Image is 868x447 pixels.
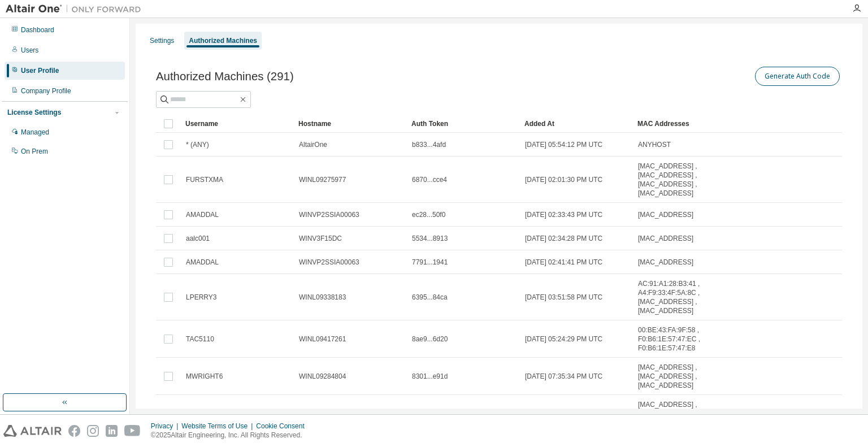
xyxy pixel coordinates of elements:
div: Cookie Consent [256,422,311,431]
img: altair_logo.svg [3,425,62,437]
div: Company Profile [21,86,71,96]
span: AC:91:A1:28:B3:41 , A4:F9:33:4F:5A:8C , [MAC_ADDRESS] , [MAC_ADDRESS] [638,279,717,315]
span: [DATE] 05:54:12 PM UTC [525,140,602,149]
span: AltairOne [299,140,327,149]
div: MAC Addresses [637,115,718,133]
span: [DATE] 07:35:34 PM UTC [525,372,602,381]
span: [DATE] 02:01:30 PM UTC [525,175,602,184]
p: © 2025 Altair Engineering, Inc. All Rights Reserved. [151,431,311,440]
span: AMADDAL [186,258,219,267]
img: linkedin.svg [106,425,118,437]
div: Privacy [151,422,181,431]
span: aalc001 [186,234,210,243]
div: Username [185,115,289,133]
span: 7791...1941 [412,258,448,267]
span: TAC5110 [186,335,214,344]
span: [MAC_ADDRESS] , [MAC_ADDRESS] , [MAC_ADDRESS] , [MAC_ADDRESS] [638,162,717,198]
div: Managed [21,128,49,137]
img: youtube.svg [124,425,141,437]
span: WINL09417261 [299,335,346,344]
span: WINL09338183 [299,293,346,302]
span: [MAC_ADDRESS] [638,210,693,219]
span: FURSTXMA [186,175,223,184]
span: WINVP2SSIA00063 [299,258,359,267]
span: [MAC_ADDRESS] , [MAC_ADDRESS] , [MAC_ADDRESS] [638,363,717,390]
div: User Profile [21,66,59,75]
img: Altair One [6,3,147,15]
div: Hostname [298,115,402,133]
span: WINV3F15DC [299,234,342,243]
span: WINL09275977 [299,175,346,184]
span: [DATE] 05:24:29 PM UTC [525,335,602,344]
span: [MAC_ADDRESS] , [MAC_ADDRESS] , [MAC_ADDRESS] , [MAC_ADDRESS] [638,400,717,436]
span: 6395...84ca [412,293,448,302]
span: [MAC_ADDRESS] [638,234,693,243]
span: [MAC_ADDRESS] [638,258,693,267]
span: b833...4afd [412,140,446,149]
span: [DATE] 03:51:58 PM UTC [525,293,602,302]
span: MWRIGHT6 [186,372,223,381]
span: 8ae9...6d20 [412,335,448,344]
span: ec28...50f0 [412,210,445,219]
span: ANYHOST [638,140,671,149]
span: 8301...e91d [412,372,448,381]
div: On Prem [21,147,48,156]
div: Authorized Machines [189,36,257,45]
span: WINVP2SSIA00063 [299,210,359,219]
span: 00:BE:43:FA:9F:58 , F0:B6:1E:57:47:EC , F0:B6:1E:57:47:E8 [638,326,717,353]
div: Website Terms of Use [181,422,256,431]
span: [DATE] 02:34:28 PM UTC [525,234,602,243]
div: Users [21,46,38,55]
span: [DATE] 02:41:41 PM UTC [525,258,602,267]
button: Generate Auth Code [755,67,840,86]
span: WINL09284804 [299,372,346,381]
div: Added At [524,115,628,133]
div: Auth Token [411,115,515,133]
span: Authorized Machines (291) [156,70,294,83]
span: * (ANY) [186,140,209,149]
div: License Settings [7,108,61,117]
span: 6870...cce4 [412,175,447,184]
img: instagram.svg [87,425,99,437]
div: Dashboard [21,25,54,34]
span: LPERRY3 [186,293,216,302]
img: facebook.svg [68,425,80,437]
span: [DATE] 02:33:43 PM UTC [525,210,602,219]
div: Settings [150,36,174,45]
span: AMADDAL [186,210,219,219]
span: 5534...8913 [412,234,448,243]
